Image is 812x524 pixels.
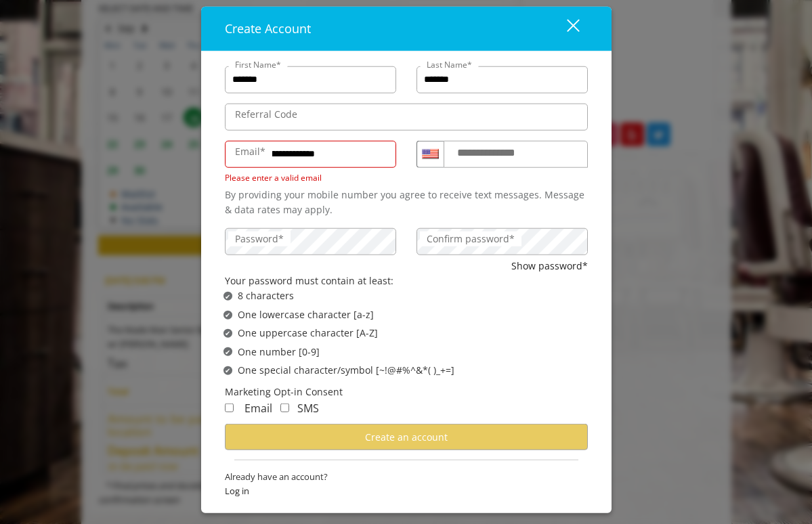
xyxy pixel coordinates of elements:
[225,328,230,339] span: ✔
[225,470,588,484] span: Already have an account?
[228,144,272,158] label: Email*
[420,58,479,70] label: Last Name*
[542,14,588,42] button: close dialog
[225,365,230,376] span: ✔
[238,288,294,303] span: 8 characters
[228,58,288,70] label: First Name*
[238,344,320,359] span: One number [0-9]
[225,424,588,450] button: Create an account
[244,401,272,416] span: Email
[228,231,291,246] label: Password*
[225,274,588,288] div: Your password must contain at least:
[551,18,578,39] div: close dialog
[416,140,444,167] div: Country
[225,140,396,167] input: Email
[225,290,230,301] span: ✔
[225,227,396,255] input: Password
[225,347,230,357] span: ✔
[365,431,448,443] span: Create an account
[225,171,396,183] div: Please enter a valid email
[280,403,289,412] input: Receive Marketing SMS
[225,188,588,218] div: By providing your mobile number you agree to receive text messages. Message & data rates may apply.
[238,307,374,322] span: One lowercase character [a-z]
[238,363,454,378] span: One special character/symbol [~!@#%^&*( )_+=]
[416,227,588,255] input: ConfirmPassword
[225,66,396,93] input: FirstName
[420,231,521,246] label: Confirm password*
[228,106,304,121] label: Referral Code
[225,403,234,412] input: Receive Marketing Email
[225,484,588,498] span: Log in
[225,20,311,36] span: Create Account
[225,103,588,130] input: ReferralCode
[511,258,588,273] button: Show password*
[238,326,378,341] span: One uppercase character [A-Z]
[297,401,319,416] span: SMS
[225,309,230,320] span: ✔
[225,385,588,399] div: Marketing Opt-in Consent
[416,66,588,93] input: Lastname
